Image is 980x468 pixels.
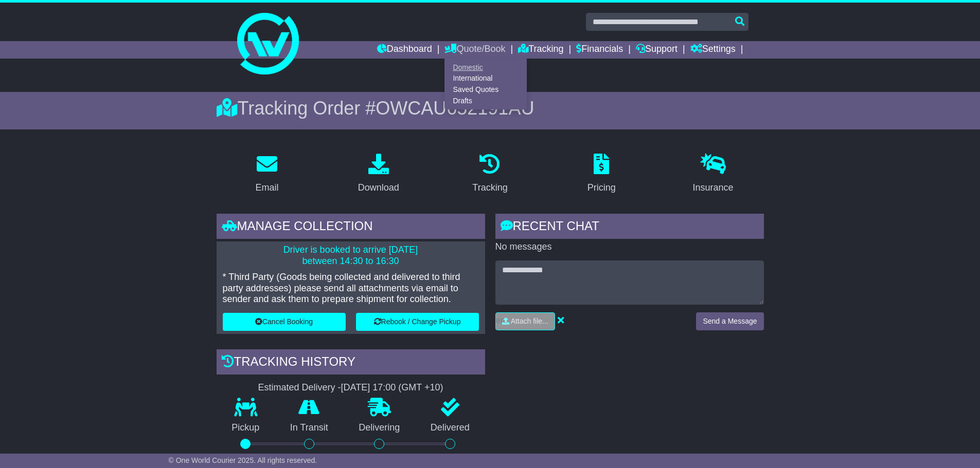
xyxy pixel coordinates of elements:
[690,41,736,59] a: Settings
[376,98,534,119] span: OWCAU652191AU
[341,382,443,394] div: [DATE] 17:00 (GMT +10)
[576,41,623,59] a: Financials
[217,214,485,241] div: Manage collection
[636,41,678,59] a: Support
[415,422,485,434] p: Delivered
[495,214,764,241] div: RECENT CHAT
[693,181,734,195] div: Insurance
[445,95,526,106] a: Drafts
[351,150,406,198] a: Download
[445,73,526,84] a: International
[444,41,505,59] a: Quote/Book
[248,150,285,198] a: Email
[495,241,764,253] p: No messages
[217,422,275,434] p: Pickup
[377,41,432,59] a: Dashboard
[356,313,479,331] button: Rebook / Change Pickup
[223,272,479,305] p: * Third Party (Goods being collected and delivered to third party addresses) please send all atta...
[518,41,563,59] a: Tracking
[581,150,622,198] a: Pricing
[275,422,344,434] p: In Transit
[444,59,527,109] div: Quote/Book
[344,422,416,434] p: Delivering
[445,62,526,73] a: Domestic
[358,181,399,195] div: Download
[217,97,764,119] div: Tracking Order #
[686,150,740,198] a: Insurance
[223,313,346,331] button: Cancel Booking
[472,181,507,195] div: Tracking
[217,382,485,394] div: Estimated Delivery -
[217,349,485,377] div: Tracking history
[445,84,526,96] a: Saved Quotes
[466,150,514,198] a: Tracking
[587,181,616,195] div: Pricing
[255,181,278,195] div: Email
[169,456,317,464] span: © One World Courier 2025. All rights reserved.
[223,245,479,267] p: Driver is booked to arrive [DATE] between 14:30 to 16:30
[696,312,763,330] button: Send a Message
